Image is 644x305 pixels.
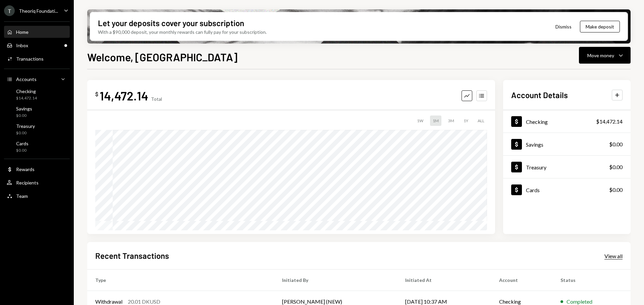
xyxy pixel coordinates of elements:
div: Theoriq Foundati... [19,8,58,14]
a: Checking$14,472.14 [503,110,631,133]
h2: Account Details [511,89,568,100]
div: Treasury [526,164,546,170]
div: $14,472.14 [596,118,623,126]
div: $0.00 [16,113,32,119]
div: Cards [526,187,540,193]
div: $ [95,91,98,97]
a: View all [604,252,623,259]
div: Cards [16,141,29,146]
div: 1Y [461,116,471,126]
a: Inbox [4,39,70,51]
div: Accounts [16,76,37,82]
a: Treasury$0.00 [4,121,70,137]
div: $0.00 [609,140,623,148]
th: Initiated By [274,270,397,291]
div: $0.00 [16,130,35,136]
a: Treasury$0.00 [503,156,631,178]
div: Transactions [16,56,44,62]
th: Account [491,270,552,291]
div: Checking [526,119,548,125]
div: $0.00 [16,148,29,153]
th: Status [552,270,631,291]
div: Savings [526,141,543,148]
button: Make deposit [580,21,620,32]
h2: Recent Transactions [95,250,169,261]
div: Move money [587,52,614,59]
a: Rewards [4,163,70,175]
div: $14,472.14 [16,95,37,101]
div: View all [604,253,623,259]
div: Home [16,29,29,35]
div: Total [151,96,162,102]
a: Checking$14,472.14 [4,86,70,102]
button: Dismiss [547,19,580,34]
div: Treasury [16,123,35,129]
div: Savings [16,106,32,111]
div: $0.00 [609,186,623,194]
div: Rewards [16,166,35,172]
th: Initiated At [397,270,491,291]
div: Let your deposits cover your subscription [98,17,244,28]
div: ALL [475,116,487,126]
div: Recipients [16,180,39,185]
a: Cards$0.00 [503,178,631,201]
th: Type [87,270,274,291]
a: Accounts [4,73,70,85]
div: 1W [414,116,426,126]
h1: Welcome, [GEOGRAPHIC_DATA] [87,50,237,64]
div: $0.00 [609,163,623,171]
button: Move money [579,47,631,64]
div: 14,472.14 [100,88,148,103]
div: 1M [430,116,441,126]
a: Home [4,26,70,38]
div: Inbox [16,43,28,48]
div: Checking [16,88,37,94]
div: With a $90,000 deposit, your monthly rewards can fully pay for your subscription. [98,28,267,35]
a: Transactions [4,53,70,65]
a: Recipients [4,176,70,188]
div: Team [16,193,28,199]
div: 3M [445,116,457,126]
a: Savings$0.00 [4,104,70,120]
div: T [4,5,15,16]
a: Team [4,190,70,202]
a: Cards$0.00 [4,139,70,155]
a: Savings$0.00 [503,133,631,155]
